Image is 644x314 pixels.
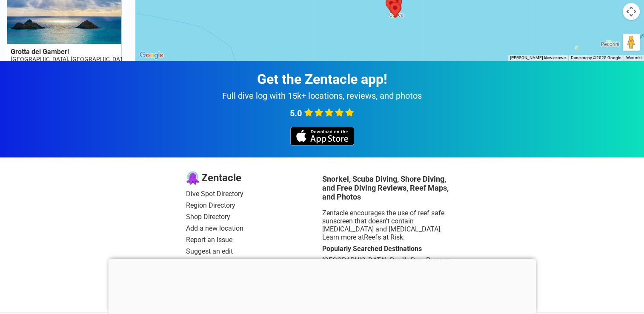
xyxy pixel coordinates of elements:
[571,55,621,60] span: Dane mapy ©2025 Google
[201,172,241,184] span: Zentacle
[137,50,166,61] img: Google
[186,213,322,221] a: Shop Directory
[290,139,354,147] a: iOS app store
[186,224,322,232] a: Add a new location
[623,3,640,20] button: Sterowanie kamerą na mapie
[10,91,634,101] div: Full dive log with 15k+ locations, reviews, and photos
[322,256,386,264] a: [GEOGRAPHIC_DATA]
[137,50,166,61] a: Pokaż ten obszar w Mapach Google (otwiera się w nowym oknie)
[186,171,200,185] img: logo
[186,201,322,209] a: Region Directory
[108,259,536,312] iframe: Advertisement
[290,127,354,146] img: iOS app store
[290,108,302,118] span: 5.0
[186,259,322,267] a: [DOMAIN_NAME]
[10,71,634,87] div: Get the Zentacle app!
[186,190,322,198] a: Dive Spot Directory
[322,174,458,201] h3: Snorkel, Scuba Diving, Shore Diving, and Free Diving Reviews, Reef Maps, and Photos
[322,209,458,241] div: Zentacle encourages the use of reef safe sunscreen that doesn't contain [MEDICAL_DATA] and [MEDIC...
[322,245,458,253] div: Popularly Searched Destinations
[390,256,423,264] a: Devil's Den
[510,55,566,61] button: Skróty klawiszowe
[626,55,641,60] a: Warunki
[186,247,322,255] a: Suggest an edit
[364,233,403,241] a: Reefs at Risk
[623,34,640,51] button: Przeciągnij Pegmana na mapę, by otworzyć widok Street View
[186,236,322,244] a: Report an issue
